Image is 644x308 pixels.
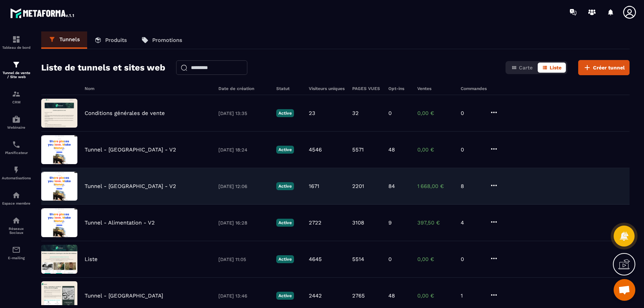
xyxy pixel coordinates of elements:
p: E-mailing [2,256,31,260]
p: Active [276,146,294,154]
img: image [41,135,77,164]
p: Tunnel de vente / Site web [2,71,31,79]
p: [DATE] 18:24 [218,147,269,153]
h6: Statut [276,86,302,91]
p: 84 [388,183,395,189]
button: Liste [538,63,566,73]
p: Planificateur [2,151,31,155]
p: Produits [105,37,127,43]
p: Tunnel - [GEOGRAPHIC_DATA] - V2 [85,183,176,189]
h6: Nom [85,86,211,91]
p: Active [276,109,294,117]
a: automationsautomationsWebinaire [2,110,31,135]
p: 0 [461,146,482,153]
img: email [12,245,21,254]
p: Active [276,219,294,227]
p: [DATE] 13:46 [218,293,269,299]
p: 0 [461,256,482,262]
p: 5514 [352,256,364,262]
img: formation [12,60,21,69]
a: Produits [87,31,134,49]
p: [DATE] 16:28 [218,220,269,226]
p: 2722 [309,219,321,226]
p: Tunnel - [GEOGRAPHIC_DATA] - V2 [85,146,176,153]
img: formation [12,35,21,44]
p: Tunnel - Alimentation - V2 [85,219,155,226]
a: social-networksocial-networkRéseaux Sociaux [2,211,31,240]
img: image [41,208,77,237]
p: [DATE] 12:06 [218,184,269,189]
a: schedulerschedulerPlanificateur [2,135,31,160]
a: automationsautomationsAutomatisations [2,160,31,185]
p: 0,00 € [417,256,453,262]
span: Créer tunnel [593,64,625,71]
img: social-network [12,216,21,225]
img: scheduler [12,140,21,149]
p: 4 [461,219,482,226]
img: automations [12,191,21,200]
p: Webinaire [2,125,31,129]
h6: Date de création [218,86,269,91]
p: 5571 [352,146,364,153]
span: Carte [519,65,533,70]
button: Créer tunnel [578,60,630,75]
img: image [41,245,77,274]
p: [DATE] 13:35 [218,111,269,116]
p: 48 [388,292,395,299]
p: Tunnels [59,36,80,43]
p: 1 668,00 € [417,183,453,189]
a: Promotions [134,31,189,49]
button: Carte [507,63,537,73]
p: [DATE] 11:05 [218,257,269,262]
img: formation [12,90,21,98]
p: Réseaux Sociaux [2,227,31,235]
p: Automatisations [2,176,31,180]
p: 4645 [309,256,322,262]
a: automationsautomationsEspace membre [2,185,31,211]
p: Liste [85,256,98,262]
a: emailemailE-mailing [2,240,31,265]
p: 0,00 € [417,110,453,116]
p: 48 [388,146,395,153]
p: Active [276,182,294,190]
h2: Liste de tunnels et sites web [41,60,165,75]
p: Promotions [152,37,182,43]
p: 9 [388,219,392,226]
p: 3108 [352,219,364,226]
h6: Ventes [417,86,453,91]
p: 2442 [309,292,322,299]
img: logo [10,7,75,20]
p: 0,00 € [417,292,453,299]
p: 4546 [309,146,322,153]
img: image [41,172,77,201]
p: 2765 [352,292,365,299]
p: 23 [309,110,315,116]
a: formationformationTunnel de vente / Site web [2,55,31,84]
a: Ouvrir le chat [614,279,635,301]
h6: Commandes [461,86,487,91]
p: 0 [388,110,392,116]
a: Tunnels [41,31,87,49]
p: 0,00 € [417,146,453,153]
p: 397,50 € [417,219,453,226]
p: 1 [461,292,482,299]
a: formationformationTableau de bord [2,30,31,55]
h6: Visiteurs uniques [309,86,345,91]
p: CRM [2,100,31,104]
p: 8 [461,183,482,189]
p: Tableau de bord [2,46,31,50]
p: Espace membre [2,201,31,205]
span: Liste [550,65,562,70]
p: Tunnel - [GEOGRAPHIC_DATA] [85,292,163,299]
img: automations [12,166,21,174]
img: automations [12,115,21,124]
p: Active [276,292,294,300]
a: formationformationCRM [2,84,31,110]
img: image [41,99,77,128]
h6: Opt-ins [388,86,410,91]
p: 32 [352,110,359,116]
p: 0 [388,256,392,262]
p: Conditions générales de vente [85,110,165,116]
p: 2201 [352,183,364,189]
h6: PAGES VUES [352,86,381,91]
